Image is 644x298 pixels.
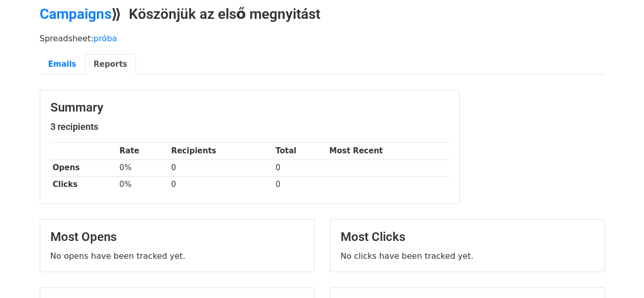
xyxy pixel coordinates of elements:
[593,249,644,298] div: Csevegés widget
[169,143,273,159] th: Recipients
[341,251,594,261] p: No clicks have been tracked yet.
[117,143,169,159] th: Rate
[50,159,117,176] th: Opens
[327,143,449,159] th: Most Recent
[50,176,117,193] th: Clicks
[85,54,136,75] a: Reports
[40,54,85,75] a: Emails
[40,33,605,44] p: Spreadsheet:
[341,230,594,245] h3: Most Clicks
[273,159,327,176] td: 0
[40,6,605,23] h2: ⟫ Köszönjük az első megnyitást
[169,176,273,193] td: 0
[50,251,304,261] p: No opens have been tracked yet.
[273,143,327,159] th: Total
[50,230,304,245] h3: Most Opens
[273,176,327,193] td: 0
[40,6,111,22] a: Campaigns
[169,159,273,176] td: 0
[94,34,117,43] a: próba
[50,100,449,115] h3: Summary
[593,249,644,298] iframe: Chat Widget
[117,159,169,176] td: 0%
[50,121,449,132] h5: 3 recipients
[117,176,169,193] td: 0%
